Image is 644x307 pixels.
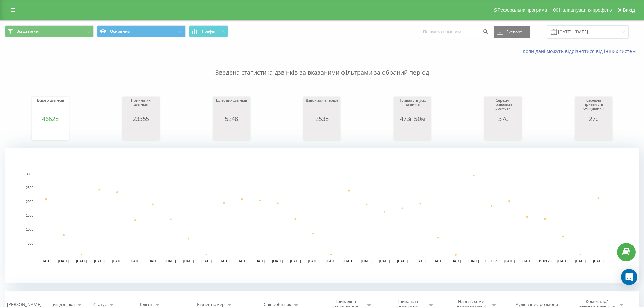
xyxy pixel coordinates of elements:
[468,259,479,263] text: [DATE]
[575,259,586,263] text: [DATE]
[621,269,637,285] div: Open Intercom Messenger
[33,122,67,142] svg: A chart.
[522,259,533,263] text: [DATE]
[396,122,429,142] svg: A chart.
[486,98,520,115] div: Середня тривалість розмови
[255,259,265,263] text: [DATE]
[237,259,247,263] text: [DATE]
[485,259,498,263] text: 16.09.25
[396,115,429,122] div: 473г 50м
[379,259,390,263] text: [DATE]
[559,7,612,13] span: Налаштування профілю
[16,29,39,34] span: Всі дзвінки
[305,115,339,122] div: 2538
[361,259,372,263] text: [DATE]
[215,98,248,115] div: Цільових дзвінків
[290,259,301,263] text: [DATE]
[58,259,69,263] text: [DATE]
[415,259,426,263] text: [DATE]
[5,148,639,283] svg: A chart.
[147,259,158,263] text: [DATE]
[593,259,604,263] text: [DATE]
[419,26,490,38] input: Пошук за номером
[124,122,158,142] svg: A chart.
[577,115,611,122] div: 27с
[396,98,429,115] div: Тривалість усіх дзвінків
[26,172,34,176] text: 3000
[5,25,94,37] button: Всі дзвінки
[26,228,34,231] text: 1000
[272,259,283,263] text: [DATE]
[201,259,212,263] text: [DATE]
[343,259,354,263] text: [DATE]
[539,259,552,263] text: 19.09.25
[26,186,34,190] text: 2500
[498,7,547,13] span: Реферальна програма
[451,259,461,263] text: [DATE]
[189,25,228,37] button: Графік
[577,98,611,115] div: Середня тривалість очікування
[326,259,337,263] text: [DATE]
[130,259,141,263] text: [DATE]
[397,259,408,263] text: [DATE]
[26,214,34,218] text: 1500
[41,259,51,263] text: [DATE]
[124,115,158,122] div: 23355
[215,122,248,142] svg: A chart.
[97,25,186,37] button: Основний
[202,29,215,34] span: Графік
[504,259,515,263] text: [DATE]
[76,259,87,263] text: [DATE]
[577,122,611,142] svg: A chart.
[112,259,123,263] text: [DATE]
[124,98,158,115] div: Прийнятих дзвінків
[557,259,568,263] text: [DATE]
[494,26,530,38] button: Експорт
[94,259,105,263] text: [DATE]
[305,122,339,142] svg: A chart.
[433,259,444,263] text: [DATE]
[215,115,248,122] div: 5248
[486,122,520,142] svg: A chart.
[623,7,635,13] span: Вихід
[33,115,67,122] div: 46628
[28,241,33,245] text: 500
[31,255,33,259] text: 0
[219,259,230,263] text: [DATE]
[26,200,34,204] text: 2000
[523,48,639,54] a: Коли дані можуть відрізнятися вiд інших систем
[165,259,176,263] text: [DATE]
[308,259,319,263] text: [DATE]
[5,55,639,77] p: Зведена статистика дзвінків за вказаними фільтрами за обраний період
[33,98,67,115] div: Всього дзвінків
[305,98,339,115] div: Дзвонили вперше
[486,115,520,122] div: 37с
[183,259,194,263] text: [DATE]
